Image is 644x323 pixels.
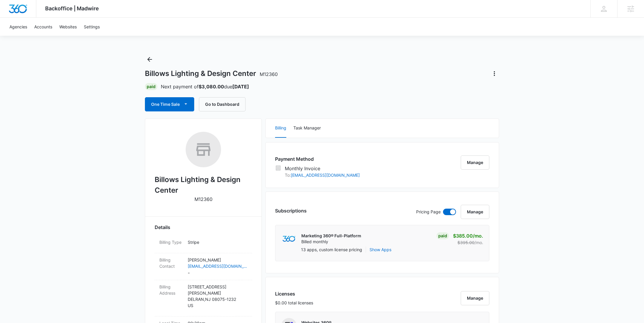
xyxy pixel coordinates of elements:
[475,240,483,245] span: /mo.
[275,119,286,138] button: Billing
[301,239,361,245] p: Billed monthly
[145,97,194,111] button: One Time Sale
[416,209,441,215] p: Pricing Page
[461,205,489,219] button: Manage
[155,253,252,280] div: Billing Contact[PERSON_NAME][EMAIL_ADDRESS][DOMAIN_NAME]-
[437,232,449,239] div: Paid
[159,284,183,296] dt: Billing Address
[301,233,361,239] p: Marketing 360® Full-Platform
[490,69,499,78] button: Actions
[45,5,99,12] span: Backoffice | Madwire
[6,18,31,36] a: Agencies
[301,246,362,253] p: 13 apps, custom license pricing
[194,196,213,203] p: M12360
[232,84,249,90] strong: [DATE]
[275,207,307,214] h3: Subscriptions
[473,233,483,239] span: /mo.
[145,69,278,78] h1: Billows Lighting & Design Center
[370,246,391,253] button: Show Apps
[188,239,247,245] p: Stripe
[159,257,183,269] dt: Billing Contact
[461,291,489,305] button: Manage
[56,18,80,36] a: Websites
[282,236,295,242] img: marketing360Logo
[31,18,56,36] a: Accounts
[275,300,313,306] p: $0.00 total licenses
[457,240,475,245] s: $395.00
[80,18,103,36] a: Settings
[285,172,360,178] p: To:
[199,84,224,90] strong: $3,080.00
[453,232,483,239] p: $385.00
[145,55,154,64] button: Back
[145,83,157,90] div: Paid
[155,174,252,196] h2: Billows Lighting & Design Center
[199,97,246,111] button: Go to Dashboard
[188,257,247,263] p: [PERSON_NAME]
[155,224,170,231] span: Details
[155,236,252,253] div: Billing TypeStripe
[285,165,360,172] p: Monthly Invoice
[461,155,489,170] button: Manage
[188,284,247,309] p: [STREET_ADDRESS][PERSON_NAME] DELRAN , NJ 08075-1232 US
[293,119,321,138] button: Task Manager
[155,280,252,316] div: Billing Address[STREET_ADDRESS][PERSON_NAME]DELRAN,NJ 08075-1232US
[275,155,360,163] h3: Payment Method
[161,83,249,90] p: Next payment of due
[188,257,247,276] dd: -
[291,173,360,178] a: [EMAIL_ADDRESS][DOMAIN_NAME]
[188,263,247,269] a: [EMAIL_ADDRESS][DOMAIN_NAME]
[159,239,183,245] dt: Billing Type
[260,71,278,77] span: M12360
[275,290,313,297] h3: Licenses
